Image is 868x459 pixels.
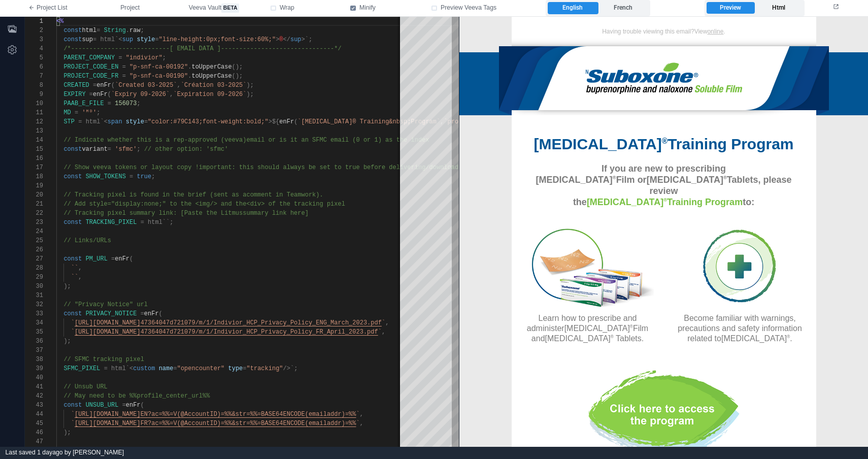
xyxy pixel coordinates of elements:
[177,365,225,372] span: "opencounter"
[137,100,140,107] span: ;
[25,264,43,273] div: 28
[96,82,111,89] span: enFr
[25,273,43,282] div: 29
[232,73,243,80] span: ();
[71,329,75,336] span: `
[63,429,71,436] span: );
[56,18,63,25] span: <%
[100,36,122,43] span: html`<
[148,118,269,125] span: "color:#79C143;font-weight:bold;"
[25,327,43,337] div: 35
[170,91,173,98] span: ,
[56,17,57,26] textarea: Editor content;Press Alt+F1 for Accessibility Options.
[246,201,345,208] span: <div> of the tracking pixel
[191,63,231,71] span: toUpperCase
[63,255,82,263] span: const
[25,108,43,117] div: 11
[93,36,96,43] span: =
[122,63,126,71] span: =
[86,118,108,125] span: html`<
[189,4,239,13] span: Veeva Vault
[356,420,360,427] span: `
[246,137,425,144] span: email or is it an SFMC email (0 or 1) as the inde
[548,2,598,14] label: English
[71,274,78,281] span: ``
[96,27,100,34] span: =
[25,154,43,163] div: 16
[63,310,82,317] span: const
[75,329,141,336] span: [URL][DOMAIN_NAME]
[137,146,140,153] span: ;
[155,36,158,43] span: =
[63,82,89,89] span: CREATED
[63,338,71,345] span: );
[141,329,323,336] span: 47364047d721079/m/1/Indivior_HCP_Privacy_Policy_FR
[63,27,82,34] span: const
[247,82,254,89] span: );
[120,4,140,13] span: Project
[232,63,243,71] span: ();
[63,356,144,363] span: // SFMC tracking pixel
[25,437,43,446] div: 47
[118,54,122,61] span: =
[360,411,363,418] span: ,
[86,219,137,226] span: TRACKING_PIXEL
[63,210,243,217] span: // Tracking pixel summary link: [Paste the Litmus
[141,420,323,427] span: FR?ac=%%=V(@AccountID)=%%&str=%%=BASE64ENCODE(emai
[63,237,111,244] span: // Links/URLs
[177,82,181,89] span: ,
[25,200,43,209] div: 21
[25,136,43,145] div: 14
[86,310,137,317] span: PRIVACY_NOTICE
[108,91,111,98] span: (
[86,255,108,263] span: PM_URL
[25,99,43,108] div: 10
[441,4,496,13] span: Preview Veeva Tags
[82,109,96,116] span: 'ᴹᴰ'
[25,145,43,154] div: 15
[78,118,82,125] span: =
[115,82,177,89] span: `Created 03-2025`
[93,91,108,98] span: enFr
[63,146,82,153] span: const
[294,118,297,125] span: (
[63,63,118,71] span: PROJECT_CODE_EN
[89,91,93,98] span: =
[283,36,290,43] span: </
[25,410,43,419] div: 44
[243,365,246,372] span: =
[25,209,43,218] div: 22
[144,146,228,153] span: // other option: 'sfmc'
[25,245,43,254] div: 26
[385,319,389,326] span: ,
[63,173,82,180] span: const
[25,117,43,126] div: 12
[323,319,382,326] span: G_March_2023.pdf
[82,146,107,153] span: variant
[25,254,43,264] div: 27
[126,402,141,409] span: enFr
[159,36,276,43] span: "line-height:0px;font-size:60%;"
[63,73,118,80] span: PROJECT_CODE_FR
[63,365,100,372] span: SFMC_PIXEL
[63,283,71,290] span: );
[159,310,162,317] span: (
[25,446,43,455] div: 48
[75,420,141,427] span: [URL][DOMAIN_NAME]
[247,365,283,372] span: "tracking"
[111,255,115,263] span: =
[25,382,43,391] div: 41
[283,365,298,372] span: />`;
[276,36,279,43] span: >
[25,291,43,300] div: 31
